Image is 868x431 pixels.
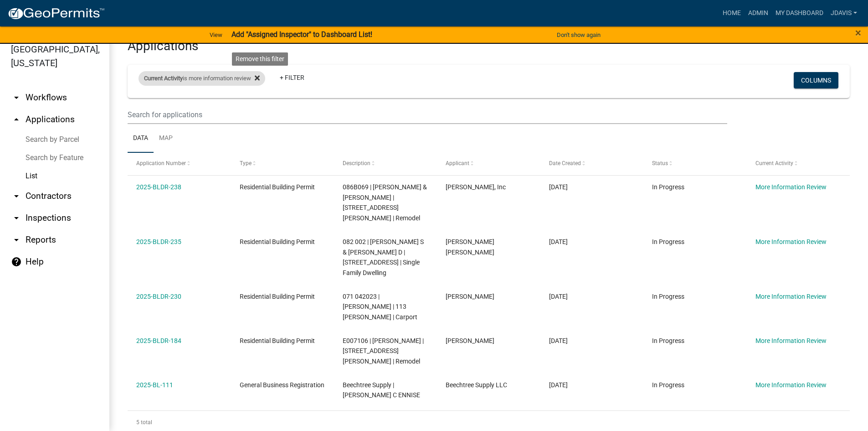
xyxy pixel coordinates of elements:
span: Residential Building Permit [240,238,315,245]
span: 082 002 | NEWMAN ANTHONY S & TEENA D | 382 TWIN BRIDGES RD SW | Single Family Dwelling [343,238,424,276]
a: More Information Review [755,183,827,191]
a: My Dashboard [772,5,827,22]
i: arrow_drop_down [11,92,22,103]
span: In Progress [652,293,684,300]
span: In Progress [652,183,684,191]
a: 2025-BLDR-238 [136,183,181,191]
datatable-header-cell: Type [231,153,334,175]
a: More Information Review [755,293,827,300]
datatable-header-cell: Status [643,153,746,175]
datatable-header-cell: Application Number [128,153,231,175]
span: Jay M. Okafor, Sr. [446,337,494,344]
a: Data [128,124,154,153]
datatable-header-cell: Description [334,153,437,175]
span: In Progress [652,381,684,389]
a: 2025-BLDR-230 [136,293,181,300]
span: Beechtree Supply | BURKE C ENNISE [343,381,420,399]
span: Type [240,160,252,166]
span: Date Created [549,160,581,166]
i: arrow_drop_down [11,191,22,202]
span: Beechtree Supply LLC [446,381,507,389]
span: Residential Building Permit [240,183,315,191]
span: Application Number [136,160,186,166]
span: × [855,26,861,39]
span: Description [343,160,370,166]
span: Current Activity [144,75,183,82]
span: 071 042023 | SMITH KEVIN L | 113 Tanner Trace | Carport [343,293,417,321]
a: Map [154,124,178,153]
a: More Information Review [755,381,827,389]
datatable-header-cell: Date Created [540,153,643,175]
a: 2025-BLDR-235 [136,238,181,245]
a: Home [719,5,745,22]
i: arrow_drop_up [11,114,22,125]
a: View [206,27,226,42]
div: is more information review [139,71,265,86]
a: More Information Review [755,337,827,344]
i: help [11,256,22,267]
i: arrow_drop_down [11,234,22,245]
span: 08/03/2025 [549,238,568,245]
datatable-header-cell: Applicant [437,153,540,175]
span: Residential Building Permit [240,293,315,300]
a: More Information Review [755,238,827,245]
a: 2025-BLDR-184 [136,337,181,344]
span: Residential Building Permit [240,337,315,344]
h3: Applications [128,38,850,54]
span: In Progress [652,238,684,245]
datatable-header-cell: Current Activity [747,153,850,175]
span: General Business Registration [240,381,324,389]
button: Close [855,27,861,38]
span: Applicant [446,160,469,166]
span: E007106 | MITCHELL WILLIE M | 226 ALICE WALKER DR | Remodel [343,337,424,365]
strong: Add "Assigned Inspector" to Dashboard List! [231,30,372,39]
button: Columns [794,72,838,88]
span: 08/06/2025 [549,183,568,191]
span: Current Activity [755,160,793,166]
a: jdavis [827,5,861,22]
span: In Progress [652,337,684,344]
button: Don't show again [553,27,604,42]
span: BL Bennett, Inc [446,183,506,191]
input: Search for applications [128,105,727,124]
a: Admin [745,5,772,22]
span: 05/29/2025 [549,381,568,389]
span: Anthony Steve Newman [446,238,494,256]
span: Status [652,160,668,166]
span: Kevin L. Smith [446,293,494,300]
a: 2025-BL-111 [136,381,173,389]
i: arrow_drop_down [11,213,22,223]
span: 07/25/2025 [549,293,568,300]
a: + Filter [272,69,312,86]
span: 086B069 | GUNNINGHAM BRIAN & TERRI | 132 SPURGEON DR | Remodel [343,183,427,222]
span: 06/17/2025 [549,337,568,344]
div: Remove this filter [232,52,288,66]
